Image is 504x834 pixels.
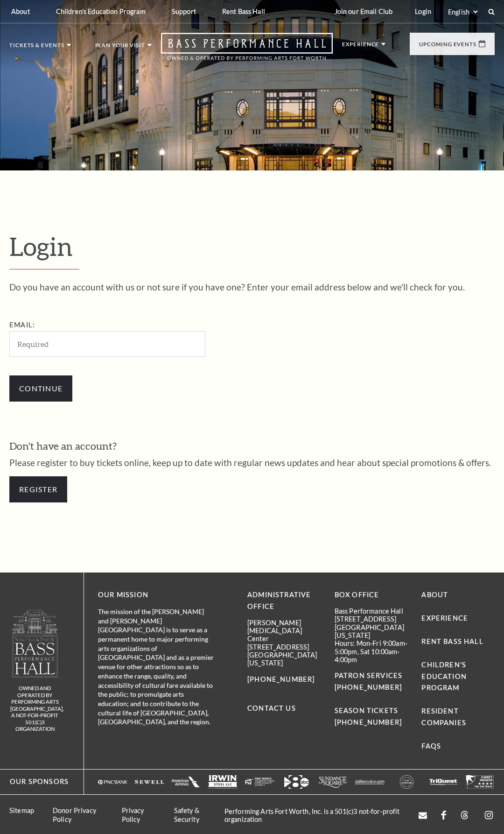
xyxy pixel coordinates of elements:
[208,775,238,789] img: irwinsteel_websitefooter_117x55.png
[9,806,34,814] a: Sitemap
[10,685,59,733] p: owned and operated by Performing Arts [GEOGRAPHIC_DATA], A NOT-FOR-PROFIT 501(C)3 ORGANIZATION
[56,7,146,15] p: Children's Education Program
[335,607,408,615] p: Bass Performance Hall
[171,775,201,789] img: aa_stacked2_117x55.png
[247,651,321,667] p: [GEOGRAPHIC_DATA][US_STATE]
[247,619,321,643] p: [PERSON_NAME][MEDICAL_DATA] Center
[335,670,408,693] p: PATRON SERVICES [PHONE_NUMBER]
[215,807,419,824] p: Performing Arts Fort Worth, Inc. is a 501(c)3 not-for-profit organization
[335,639,408,664] p: Hours: Mon-Fri 9:00am-5:00pm, Sat 10:00am-4:00pm
[9,231,73,261] span: Login
[172,7,196,15] p: Support
[335,693,408,728] p: SEASON TICKETS [PHONE_NUMBER]
[392,775,421,789] img: kimcrawford-websitefooter-117x55.png
[222,7,265,15] p: Rent Bass Hall
[421,591,448,599] a: About
[429,775,458,789] img: triquest_footer_logo.png
[9,331,205,357] input: Required
[9,283,495,291] p: Do you have an account with us or not sure if you have one? Enter your email address below and we...
[174,806,199,823] a: Safety & Security
[53,806,96,823] a: Donor Privacy Policy
[446,7,479,16] select: Select:
[9,458,495,467] p: Please register to buy tickets online, keep up to date with regular news updates and hear about s...
[9,439,495,453] h3: Don't have an account?
[465,775,495,789] img: charitynavlogo2.png
[9,321,35,329] label: Email:
[282,775,311,789] img: wfaa2.png
[135,775,164,789] img: sewell-revised_117x55.png
[335,589,408,601] p: BOX OFFICE
[122,806,144,823] a: Privacy Policy
[11,609,59,678] img: logo-footer.png
[247,674,321,686] p: [PHONE_NUMBER]
[335,615,408,623] p: [STREET_ADDRESS]
[95,42,146,53] p: Plan Your Visit
[247,643,321,651] p: [STREET_ADDRESS]
[421,637,483,645] a: Rent Bass Hall
[421,707,466,727] a: Resident Companies
[1,776,69,788] p: Our Sponsors
[335,623,408,640] p: [GEOGRAPHIC_DATA][US_STATE]
[419,42,476,52] p: Upcoming Events
[98,775,127,789] img: pncbank_websitefooter_117x55.png
[9,42,64,53] p: Tickets & Events
[421,661,467,692] a: Children's Education Program
[318,775,348,789] img: sundance117x55.png
[98,607,215,727] p: The mission of the [PERSON_NAME] and [PERSON_NAME][GEOGRAPHIC_DATA] is to serve as a permanent ho...
[247,589,321,613] p: Administrative Office
[355,775,385,789] img: dallasvoice117x55.png
[421,614,468,622] a: Experience
[9,375,72,402] input: Continue
[98,589,215,601] p: OUR MISSION
[247,704,296,712] a: Contact Us
[9,476,67,502] a: Register
[11,7,30,15] p: About
[342,42,379,52] p: Experience
[421,742,441,750] a: FAQs
[245,775,274,789] img: fwtpid-websitefooter-117x55.png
